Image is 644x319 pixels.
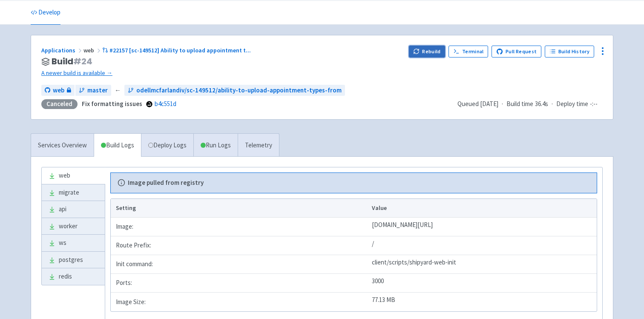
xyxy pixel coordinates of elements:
a: #22157 [sc-149512] Ability to upload appointment t... [102,46,252,54]
a: Build Logs [94,134,141,157]
a: Build History [545,46,594,57]
span: web [83,46,102,54]
span: ← [115,86,121,95]
button: Rebuild [409,46,446,57]
a: api [42,201,105,218]
th: Value [369,199,597,218]
a: Develop [31,1,60,25]
td: Ports: [111,274,369,293]
div: · · [457,99,603,109]
time: [DATE] [480,100,498,108]
td: Image: [111,218,369,236]
span: 36.4s [535,99,548,109]
td: Route Prefix: [111,236,369,255]
td: Image Size: [111,293,369,311]
a: web [42,167,105,184]
span: # 24 [73,55,92,67]
td: / [369,236,597,255]
a: odellmcfarlandiv/sc-149512/ability-to-upload-appointment-types-from [124,85,345,96]
a: Deploy Logs [141,134,193,157]
span: Deploy time [556,99,588,109]
a: Telemetry [238,134,279,157]
a: redis [42,268,105,285]
td: client/scripts/shipyard-web-init [369,255,597,274]
td: 77.13 MB [369,293,597,311]
a: master [75,85,111,96]
span: odellmcfarlandiv/sc-149512/ability-to-upload-appointment-types-from [136,86,342,95]
a: web [41,85,75,96]
a: Run Logs [193,134,238,157]
a: migrate [42,184,105,201]
a: b4c551d [155,100,176,108]
a: A newer build is available → [41,68,402,78]
td: 3000 [369,274,597,293]
a: worker [42,218,105,235]
a: Services Overview [31,134,94,157]
span: Build time [506,99,533,109]
a: postgres [42,252,105,268]
div: Canceled [41,99,78,109]
td: [DOMAIN_NAME][URL] [369,218,597,236]
td: Init command: [111,255,369,274]
span: Build [52,57,92,66]
strong: Fix formatting issues [82,100,142,108]
th: Setting [111,199,369,218]
span: master [87,86,108,95]
a: Applications [41,46,83,54]
span: #22157 [sc-149512] Ability to upload appointment t ... [109,46,251,54]
span: web [53,86,64,95]
a: Pull Request [492,46,541,57]
span: -:-- [590,99,598,109]
a: Terminal [448,46,488,57]
a: ws [42,235,105,251]
b: Image pulled from registry [128,178,204,188]
span: Queued [457,100,498,108]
